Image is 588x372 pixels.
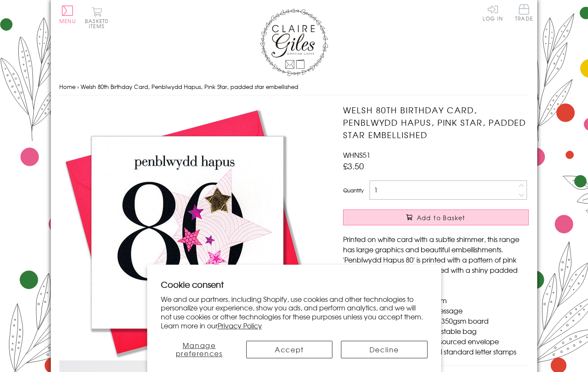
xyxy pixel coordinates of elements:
button: Menu [59,6,76,24]
button: Decline [341,341,427,358]
p: We and our partners, including Shopify, use cookies and other technologies to personalize your ex... [161,295,428,330]
button: Basket0 items [85,7,108,29]
img: Welsh 80th Birthday Card, Penblwydd Hapus, Pink Star, padded star embellished [59,104,315,360]
span: Menu [59,17,76,25]
span: Welsh 80th Birthday Card, Penblwydd Hapus, Pink Star, padded star embellished [81,83,298,91]
a: Trade [515,4,533,23]
nav: breadcrumbs [59,78,529,96]
span: £3.50 [343,160,364,172]
button: Manage preferences [161,341,238,358]
button: Accept [246,341,332,358]
p: Printed on white card with a subtle shimmer, this range has large graphics and beautiful embellis... [343,234,529,285]
span: WHNS51 [343,150,370,160]
a: Privacy Policy [218,320,262,331]
span: Manage preferences [176,340,223,358]
a: Home [59,83,76,91]
span: › [77,83,79,91]
h2: Cookie consent [161,278,428,290]
a: Log In [483,4,503,21]
button: Add to Basket [343,210,529,225]
span: 0 items [89,17,108,30]
img: Claire Giles Greetings Cards [260,9,328,76]
h1: Welsh 80th Birthday Card, Penblwydd Hapus, Pink Star, padded star embellished [343,104,529,141]
span: Trade [515,4,533,21]
span: Add to Basket [417,213,466,222]
label: Quantity [343,186,364,194]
